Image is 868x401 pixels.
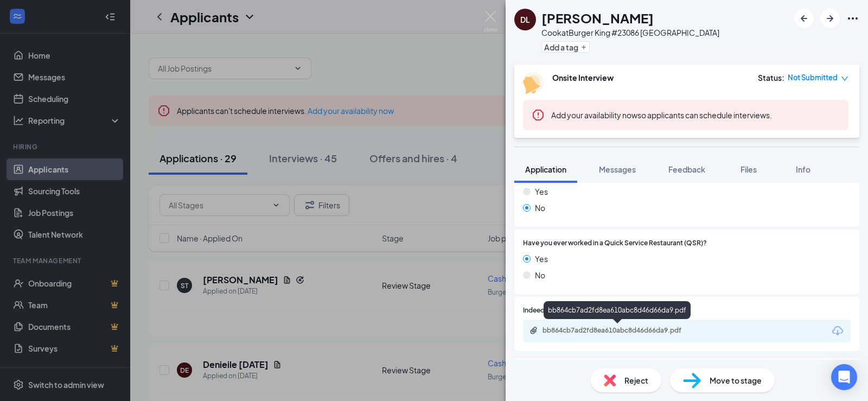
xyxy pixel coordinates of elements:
[668,164,705,174] span: Feedback
[794,9,814,28] button: ArrowLeftNew
[796,164,810,174] span: Info
[797,12,810,25] svg: ArrowLeftNew
[541,9,654,27] h1: [PERSON_NAME]
[551,110,772,120] span: so applicants can schedule interviews.
[544,301,691,319] div: bb864cb7ad2fd8ea610abc8d46d66da9.pdf
[535,202,545,214] span: No
[535,269,545,281] span: No
[624,374,648,386] span: Reject
[710,374,762,386] span: Move to stage
[552,73,614,82] b: Onsite Interview
[529,326,538,335] svg: Paperclip
[599,164,636,174] span: Messages
[831,324,844,338] svg: Download
[824,12,837,25] svg: ArrowRight
[542,326,694,335] div: bb864cb7ad2fd8ea610abc8d46d66da9.pdf
[580,44,587,50] svg: Plus
[525,164,566,174] span: Application
[820,9,840,28] button: ArrowRight
[523,238,707,249] span: Have you ever worked in a Quick Service Restaurant (QSR)?
[846,12,859,25] svg: Ellipses
[532,109,545,122] svg: Error
[529,326,705,336] a: Paperclipbb864cb7ad2fd8ea610abc8d46d66da9.pdf
[535,253,548,265] span: Yes
[741,164,757,174] span: Files
[520,14,530,25] div: DL
[788,72,838,83] span: Not Submitted
[541,27,719,38] div: Cook at Burger King #23086 [GEOGRAPHIC_DATA]
[841,75,848,82] span: down
[758,72,784,83] div: Status :
[523,305,571,316] span: Indeed Resume
[535,186,548,198] span: Yes
[541,41,590,53] button: PlusAdd a tag
[551,110,637,120] button: Add your availability now
[831,364,857,390] div: Open Intercom Messenger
